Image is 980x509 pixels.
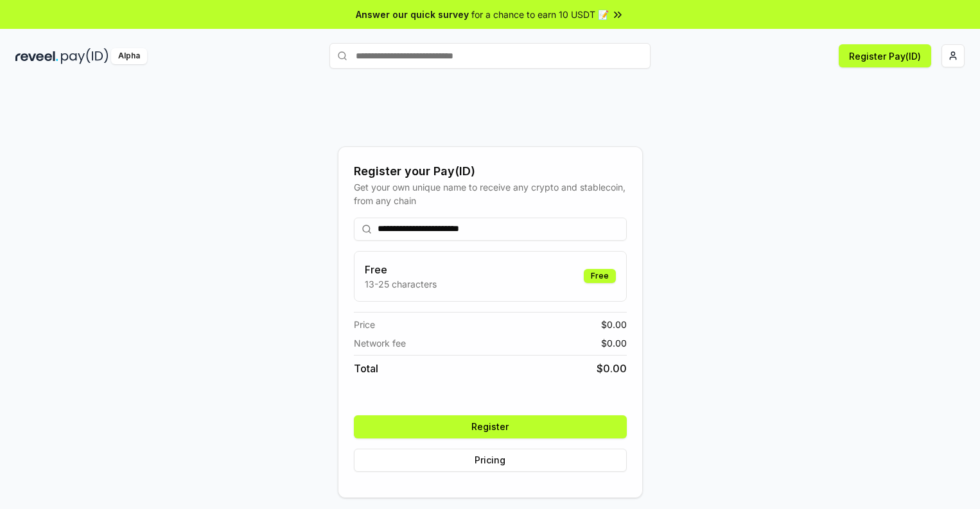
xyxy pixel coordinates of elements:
[839,44,931,67] button: Register Pay(ID)
[601,336,627,350] span: $ 0.00
[584,269,616,283] div: Free
[354,318,375,331] span: Price
[354,361,378,376] span: Total
[356,8,469,21] span: Answer our quick survey
[354,180,627,207] div: Get your own unique name to receive any crypto and stablecoin, from any chain
[15,48,58,64] img: reveel_dark
[354,336,406,350] span: Network fee
[365,277,437,291] p: 13-25 characters
[354,449,627,472] button: Pricing
[597,361,627,376] span: $ 0.00
[111,48,147,64] div: Alpha
[471,8,609,21] span: for a chance to earn 10 USDT 📝
[61,48,109,64] img: pay_id
[601,318,627,331] span: $ 0.00
[365,262,437,277] h3: Free
[354,162,627,180] div: Register your Pay(ID)
[354,415,627,438] button: Register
